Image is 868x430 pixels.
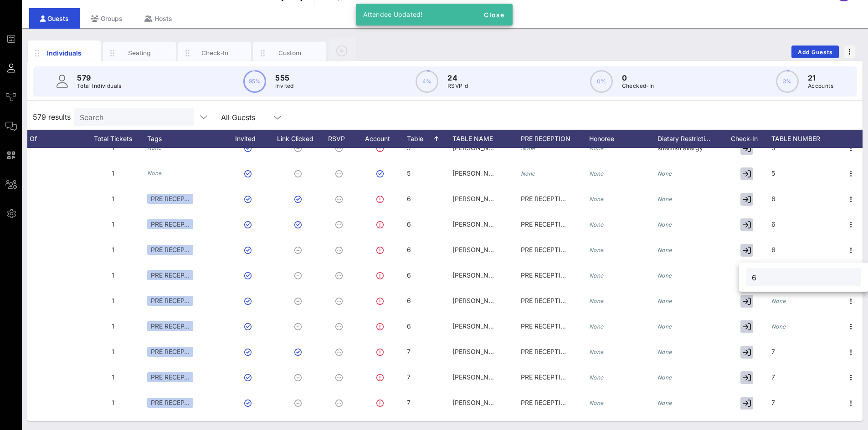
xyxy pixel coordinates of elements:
[452,246,505,253] span: [PERSON_NAME]
[521,130,589,148] div: PRE RECEPTION
[521,271,570,279] span: PRE RECEPTION
[521,220,570,228] span: PRE RECEPTION
[589,323,604,330] i: None
[270,49,310,57] div: Custom
[521,195,570,202] span: PRE RECEPTION
[808,81,833,91] p: Accounts
[147,347,193,357] div: PRE RECEP…
[147,296,193,306] div: PRE RECEP…
[622,72,654,83] p: 0
[77,72,122,83] p: 579
[452,297,505,304] span: [PERSON_NAME]
[29,8,80,29] div: Guests
[771,130,840,148] div: TABLE NUMBER
[452,373,546,381] span: [PERSON_NAME] Collective #2
[521,399,570,406] span: PRE RECEPTION
[134,8,183,29] div: Hosts
[589,145,604,152] i: None
[225,130,275,148] div: Invited
[357,130,407,148] div: Account
[147,398,193,408] div: PRE RECEP…
[216,108,288,126] div: All Guests
[452,348,546,355] span: [PERSON_NAME] Collective #2
[407,169,411,177] span: 5
[147,170,162,177] i: None
[79,390,147,415] div: 1
[622,81,654,91] p: Checked-In
[657,130,726,148] div: Dietary Restricti…
[657,349,672,355] i: None
[521,322,570,330] span: PRE RECEPTION
[657,196,672,202] i: None
[407,373,411,381] span: 7
[325,130,357,148] div: RSVP
[10,130,79,148] div: Guest Of
[771,348,775,355] span: 7
[808,72,833,83] p: 21
[726,130,771,148] div: Check-In
[657,374,672,381] i: None
[447,72,468,83] p: 24
[44,48,85,58] div: Individuals
[797,49,833,56] span: Add Guests
[452,322,505,330] span: [PERSON_NAME]
[407,399,411,406] span: 7
[771,195,776,202] span: 6
[589,221,604,228] i: None
[79,161,147,186] div: 1
[589,247,604,253] i: None
[657,400,672,406] i: None
[79,130,147,148] div: Total Tickets
[80,8,134,29] div: Groups
[407,220,411,228] span: 6
[521,297,570,304] span: PRE RECEPTION
[195,49,235,57] div: Check-In
[79,364,147,390] div: 1
[480,6,509,23] button: Close
[589,374,604,381] i: None
[791,46,839,58] button: Add Guests
[657,247,672,253] i: None
[452,130,521,148] div: TABLE NAME
[521,373,570,381] span: PRE RECEPTION
[589,170,604,177] i: None
[363,10,423,18] span: Attendee Updated!
[79,263,147,288] div: 1
[521,170,535,177] i: None
[589,272,604,279] i: None
[452,271,505,279] span: [PERSON_NAME]
[521,246,570,253] span: PRE RECEPTION
[452,220,505,228] span: [PERSON_NAME]
[521,145,535,152] i: None
[407,348,411,355] span: 7
[79,288,147,314] div: 1
[589,400,604,406] i: None
[452,195,505,202] span: [PERSON_NAME]
[147,245,193,255] div: PRE RECEP…
[147,130,225,148] div: Tags
[407,195,411,202] span: 6
[589,196,604,202] i: None
[657,298,672,304] i: None
[79,339,147,364] div: 1
[147,372,193,382] div: PRE RECEP…
[771,144,775,152] span: 5
[447,81,468,91] p: RSVP`d
[407,246,411,253] span: 6
[657,221,672,228] i: None
[79,212,147,237] div: 1
[771,298,786,304] i: None
[521,348,570,355] span: PRE RECEPTION
[483,11,505,19] span: Close
[771,220,776,228] span: 6
[275,130,325,148] div: Link Clicked
[407,297,411,304] span: 6
[147,219,193,229] div: PRE RECEP…
[452,169,505,177] span: [PERSON_NAME]
[589,130,657,148] div: Honoree
[771,373,775,381] span: 7
[147,270,193,280] div: PRE RECEP…
[589,298,604,304] i: None
[771,169,775,177] span: 5
[407,322,411,330] span: 6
